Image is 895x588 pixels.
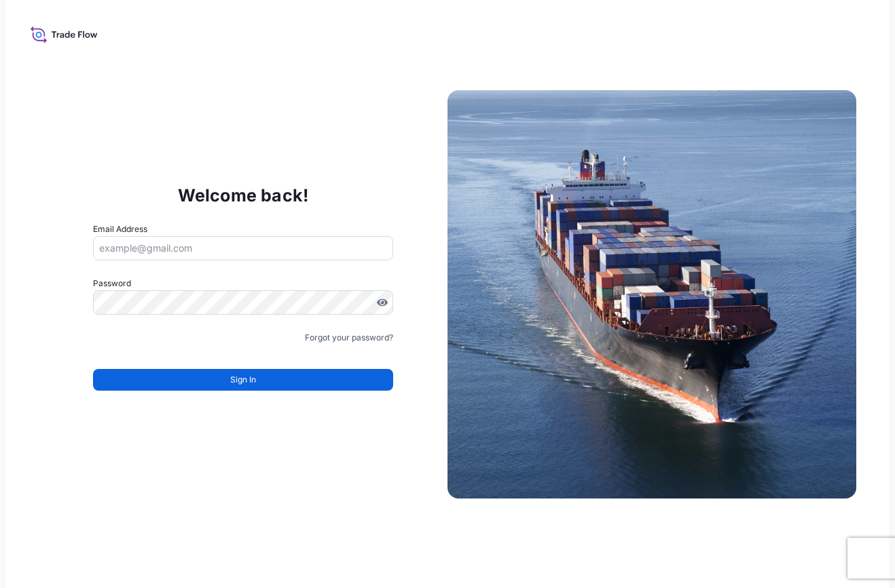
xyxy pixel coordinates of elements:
[447,90,856,498] img: Ship illustration
[305,331,393,345] a: Forgot your password?
[93,236,393,260] input: example@gmail.com
[377,297,388,308] button: Show password
[93,277,393,290] label: Password
[93,222,147,236] label: Email Address
[178,184,309,206] p: Welcome back!
[230,373,256,387] span: Sign In
[93,369,393,391] button: Sign In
